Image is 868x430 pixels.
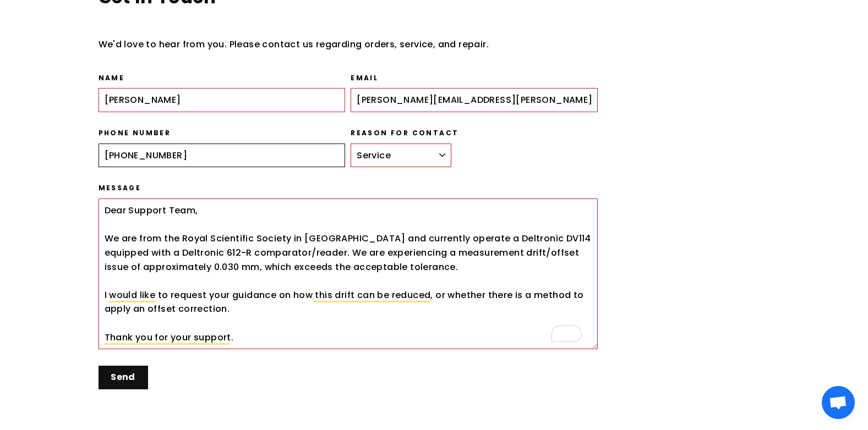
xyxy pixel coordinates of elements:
label: Phone number [99,129,346,138]
label: Name [99,74,346,83]
textarea: To enrich screen reader interactions, please activate Accessibility in Grammarly extension settings [99,199,598,349]
label: Message [99,184,598,193]
label: Email [351,74,598,83]
label: Reason for contact [351,129,598,138]
div: We'd love to hear from you. Please contact us regarding orders, service, and repair. [99,37,598,52]
div: Open chat [822,386,855,419]
input: Send [99,366,148,389]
